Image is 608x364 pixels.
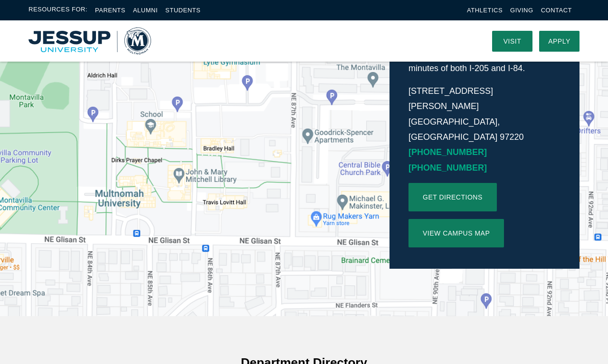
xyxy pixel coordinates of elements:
[408,183,497,211] a: Get directions
[408,219,504,247] a: View Campus Map
[28,5,87,16] span: Resources For:
[28,27,151,55] a: Home
[539,31,579,52] a: Apply
[408,147,487,157] a: [PHONE_NUMBER]
[408,83,560,175] p: [STREET_ADDRESS][PERSON_NAME] [GEOGRAPHIC_DATA], [GEOGRAPHIC_DATA] 97220
[28,27,151,55] img: Multnomah University Logo
[408,163,487,173] a: [PHONE_NUMBER]
[541,7,572,14] a: Contact
[492,31,532,52] a: Visit
[133,7,158,14] a: Alumni
[95,7,125,14] a: Parents
[510,7,533,14] a: Giving
[165,7,200,14] a: Students
[467,7,503,14] a: Athletics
